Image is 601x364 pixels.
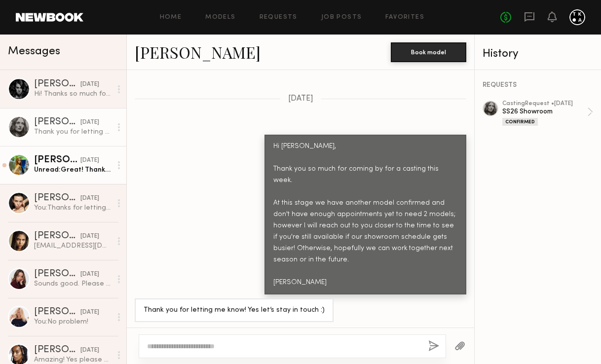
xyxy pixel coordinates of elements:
a: Book model [391,47,466,56]
a: Models [205,14,235,21]
div: [DATE] [80,118,99,127]
div: [DATE] [80,308,99,317]
div: Hi! Thanks so much for letting me know, I’m sad but I completely understand. Hopefully we will ge... [34,89,112,99]
div: Hi [PERSON_NAME], Thank you so much for coming by for a casting this week. At this stage we have ... [273,141,457,288]
div: [PERSON_NAME] [34,79,80,89]
div: SS26 Showroom [502,107,587,116]
span: [DATE] [288,95,313,103]
div: [PERSON_NAME] [34,307,80,317]
div: [DATE] [80,80,99,89]
div: [DATE] [80,194,99,203]
div: [DATE] [80,346,99,355]
div: [PERSON_NAME] [34,193,80,203]
a: Requests [260,14,298,21]
a: castingRequest •[DATE]SS26 ShowroomConfirmed [502,101,593,126]
div: History [483,48,593,60]
div: Thank you for letting me know! Yes let’s stay in touch :) [34,127,112,137]
div: REQUESTS [483,82,593,89]
div: [EMAIL_ADDRESS][DOMAIN_NAME] [34,241,112,251]
div: [PERSON_NAME] [34,269,80,279]
div: [PERSON_NAME] [34,231,80,241]
button: Book model [391,42,466,62]
div: [DATE] [80,156,99,165]
div: [PERSON_NAME] [34,117,80,127]
span: Messages [8,46,60,57]
div: Thank you for letting me know! Yes let’s stay in touch :) [144,305,325,316]
div: Sounds good. Please do, I’d love to work together in the future! [34,279,112,289]
a: [PERSON_NAME] [135,41,261,63]
div: [DATE] [80,270,99,279]
div: [PERSON_NAME] [34,155,80,165]
div: [DATE] [80,232,99,241]
div: casting Request • [DATE] [502,101,587,107]
a: Job Posts [321,14,362,21]
div: [PERSON_NAME] [34,345,80,355]
div: Confirmed [502,118,538,126]
div: You: Thanks for letting me know [PERSON_NAME]! [34,203,112,213]
div: Unread: Great! Thanks [PERSON_NAME]!! [34,165,112,175]
div: You: No problem! [34,317,112,327]
a: Home [160,14,182,21]
a: Favorites [385,14,424,21]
